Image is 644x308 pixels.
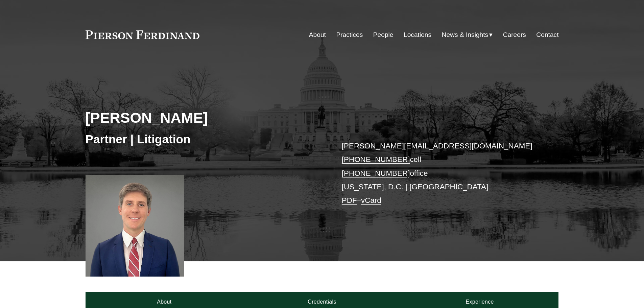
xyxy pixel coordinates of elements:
[503,28,526,41] a: Careers
[342,155,410,164] a: [PHONE_NUMBER]
[86,132,322,147] h3: Partner | Litigation
[536,28,558,41] a: Contact
[361,196,381,205] a: vCard
[442,29,488,41] span: News & Insights
[442,28,493,41] a: folder dropdown
[336,28,363,41] a: Practices
[404,28,431,41] a: Locations
[86,109,322,126] h2: [PERSON_NAME]
[342,196,357,205] a: PDF
[373,28,393,41] a: People
[309,28,326,41] a: About
[342,142,532,150] a: [PERSON_NAME][EMAIL_ADDRESS][DOMAIN_NAME]
[342,139,539,208] p: cell office [US_STATE], D.C. | [GEOGRAPHIC_DATA] –
[342,169,410,177] a: [PHONE_NUMBER]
